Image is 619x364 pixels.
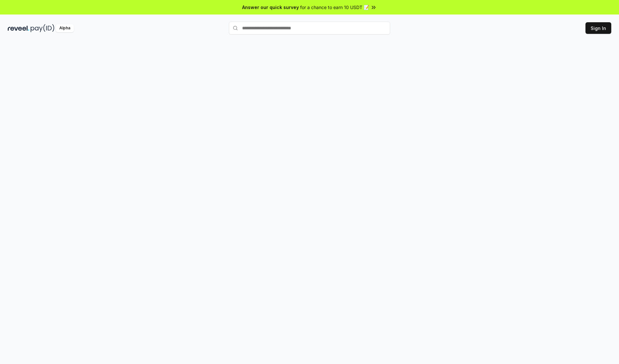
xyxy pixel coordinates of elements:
img: reveel_dark [8,24,29,32]
div: Alpha [56,24,74,32]
span: for a chance to earn 10 USDT 📝 [300,4,369,11]
button: Sign In [585,22,611,34]
img: pay_id [31,24,54,32]
span: Answer our quick survey [242,4,299,11]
